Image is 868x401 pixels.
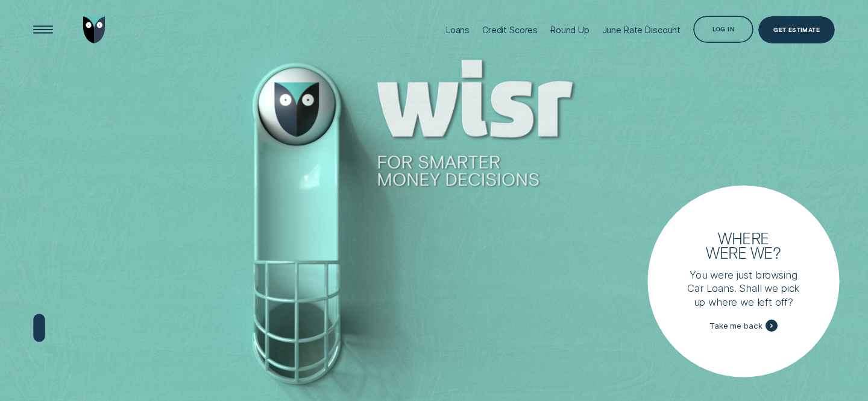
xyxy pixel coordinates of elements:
div: Round Up [550,25,590,35]
p: You were just browsing Car Loans. Shall we pick up where we left off? [683,268,804,309]
a: Get Estimate [758,16,835,43]
img: Wisr [83,16,105,43]
div: June Rate Discount [602,25,681,35]
h3: Where were we? [699,230,788,260]
a: Where were we?You were just browsing Car Loans. Shall we pick up where we left off?Take me back [652,190,835,373]
button: Open Menu [30,16,57,43]
span: Take me back [709,321,762,331]
button: Log in [693,16,753,43]
div: Credit Scores [482,25,538,35]
div: Loans [446,25,470,35]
